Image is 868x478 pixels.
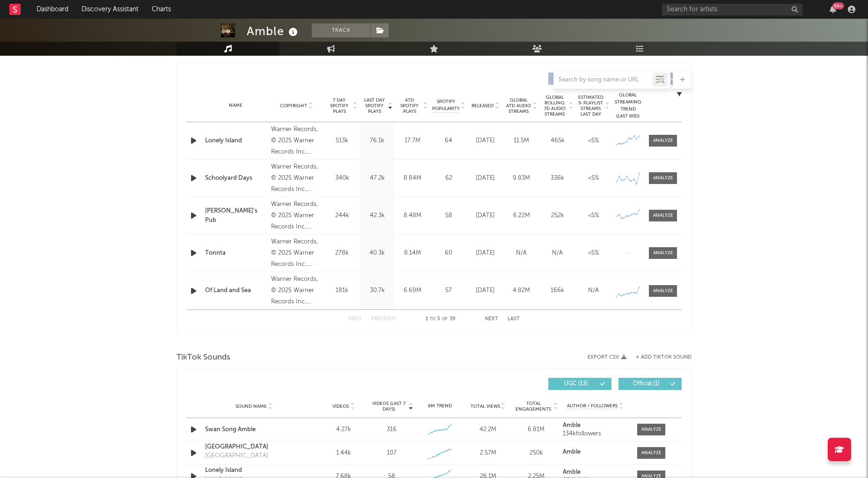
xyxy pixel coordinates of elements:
[542,136,573,146] div: 465k
[515,449,558,458] div: 250k
[271,162,322,195] div: Warner Records, © 2025 Warner Records Inc., under exclusive license from Amble Music Limited
[397,249,427,258] div: 8.14M
[614,92,642,120] div: Global Streaming Trend (Last 60D)
[205,136,266,146] div: Lonely Island
[563,449,628,456] a: Amble
[418,403,462,410] div: 6M Trend
[471,103,493,109] span: Released
[247,23,300,39] div: Amble
[362,174,392,183] div: 47.2k
[626,355,691,360] button: + Add TikTok Sound
[578,95,603,117] span: Estimated % Playlist Streams Last Day
[362,211,392,221] div: 42.3k
[397,174,427,183] div: 8.84M
[515,401,552,412] span: Total Engagements
[312,23,370,37] button: Track
[578,211,609,221] div: <5%
[588,354,626,360] button: Export CSV
[205,174,266,183] a: Schoolyard Days
[470,286,501,295] div: [DATE]
[563,431,628,437] div: 134k followers
[205,249,266,258] a: Tonnta
[548,378,611,390] button: UGC(13)
[542,211,573,221] div: 252k
[563,449,581,455] strong: Amble
[563,422,581,428] strong: Amble
[506,174,537,183] div: 9.83M
[205,102,266,109] div: Name
[466,449,510,458] div: 2.57M
[397,286,427,295] div: 6.69M
[362,286,392,295] div: 30.7k
[485,316,498,322] button: Next
[177,352,230,363] span: TikTok Sounds
[432,249,465,258] div: 60
[506,211,537,221] div: 6.22M
[471,404,500,409] span: Total Views
[205,286,266,295] a: Of Land and Sea
[348,316,362,322] button: First
[371,316,396,322] button: Previous
[327,211,357,221] div: 244k
[508,316,520,322] button: Last
[327,249,357,258] div: 278k
[387,425,397,434] div: 316
[470,249,501,258] div: [DATE]
[362,249,392,258] div: 40.3k
[432,174,465,183] div: 62
[506,97,531,114] span: Global ATD Audio Streams
[205,451,268,461] div: [GEOGRAPHIC_DATA]
[832,2,844,9] div: 99 +
[506,136,537,146] div: 11.5M
[205,466,303,475] a: Lonely Island
[387,449,397,458] div: 107
[432,211,465,221] div: 58
[271,274,322,308] div: Warner Records, © 2025 Warner Records Inc., under exclusive license from Amble Music Limited
[370,401,408,412] span: Videos (last 7 days)
[430,317,435,321] span: to
[322,449,365,458] div: 1.44k
[205,425,303,434] div: Swan Song Amble
[327,174,357,183] div: 340k
[578,286,609,295] div: N/A
[397,211,427,221] div: 8.48M
[332,404,349,409] span: Videos
[442,317,448,321] span: of
[563,422,628,429] a: Amble
[327,97,352,114] span: 7 Day Spotify Plays
[618,378,682,390] button: Official(1)
[554,381,597,387] span: UGC ( 13 )
[432,286,465,295] div: 57
[205,206,266,225] a: [PERSON_NAME]'s Pub
[470,136,501,146] div: [DATE]
[625,381,668,387] span: Official ( 1 )
[415,314,466,325] div: 1 5 39
[578,136,609,146] div: <5%
[567,403,618,409] span: Author / Followers
[830,6,836,13] button: 99+
[563,469,581,475] strong: Amble
[432,98,460,112] span: Spotify Popularity
[662,4,802,15] input: Search for artists
[542,286,573,295] div: 166k
[563,469,628,476] a: Amble
[515,425,558,434] div: 6.81M
[506,286,537,295] div: 4.82M
[322,425,365,434] div: 4.27k
[271,199,322,233] div: Warner Records, © 2025 Warner Records Inc., under exclusive license from Amble Music Limited
[432,136,465,146] div: 64
[542,249,573,258] div: N/A
[636,355,691,360] button: + Add TikTok Sound
[327,136,357,146] div: 513k
[470,174,501,183] div: [DATE]
[397,97,422,114] span: ATD Spotify Plays
[362,97,387,114] span: Last Day Spotify Plays
[578,174,609,183] div: <5%
[205,442,303,452] a: [GEOGRAPHIC_DATA]
[506,249,537,258] div: N/A
[280,103,307,109] span: Copyright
